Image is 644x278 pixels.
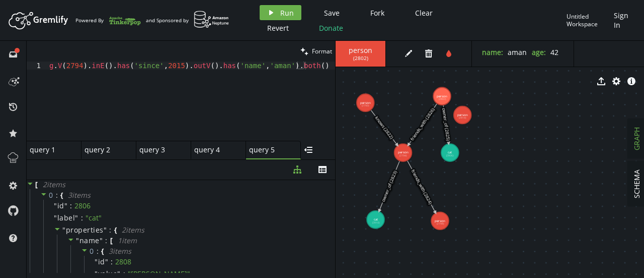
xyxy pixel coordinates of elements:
[100,236,103,245] span: "
[109,226,112,235] span: :
[85,145,125,154] span: query 2
[74,201,91,210] div: 2806
[97,247,99,256] span: :
[57,201,64,210] span: id
[95,257,98,266] span: "
[457,113,468,117] tspan: person
[57,213,75,223] span: label
[482,47,503,57] label: name :
[374,217,378,221] tspan: cat
[110,236,113,245] span: [
[146,11,229,30] div: and Sponsored by
[448,150,452,154] tspan: cat
[632,127,641,150] span: GRAPH
[614,11,631,30] span: Sign In
[139,145,180,154] span: query 3
[101,247,104,256] span: {
[260,20,296,35] button: Revert
[27,62,47,70] div: 1
[70,201,72,210] span: :
[609,5,636,35] button: Sign In
[550,47,558,57] span: 42
[75,12,141,29] div: Powered By
[435,218,445,223] tspan: person
[316,5,347,20] button: Save
[360,100,371,105] tspan: person
[68,190,91,200] span: 3 item s
[532,47,546,57] label: age :
[64,201,68,210] span: "
[297,41,335,62] button: Format
[319,23,343,33] span: Donate
[54,201,57,210] span: "
[280,8,294,18] span: Run
[415,8,433,18] span: Clear
[122,225,144,235] span: 2 item s
[398,150,409,154] tspan: person
[60,191,63,200] span: {
[76,236,79,245] span: "
[111,257,113,266] span: :
[311,20,351,35] button: Donate
[86,213,102,223] span: " cat "
[459,116,466,119] tspan: (2814)
[66,225,104,235] span: properties
[118,236,137,245] span: 1 item
[437,222,444,225] tspan: (2798)
[115,257,131,266] div: 2808
[353,55,368,62] span: ( 2802 )
[81,213,83,223] span: :
[439,97,446,100] tspan: (2802)
[362,104,369,107] tspan: (2790)
[441,107,451,141] text: owner_of (2825)
[35,180,38,189] span: [
[62,225,66,235] span: "
[194,145,234,154] span: query 4
[508,47,527,57] span: aman
[567,13,609,28] div: Untitled Workspace
[75,213,78,223] span: "
[632,170,641,198] span: SCHEMA
[260,5,301,20] button: Run
[312,47,332,55] span: Format
[437,94,447,98] tspan: person
[49,190,53,200] span: 0
[370,8,384,18] span: Fork
[30,145,70,154] span: query 1
[194,11,229,28] img: AWS Neptune
[249,145,289,154] span: query 5
[54,213,57,223] span: "
[362,5,392,20] button: Fork
[98,257,105,266] span: id
[324,8,340,18] span: Save
[79,236,100,245] span: name
[105,257,109,266] span: "
[109,246,131,256] span: 3 item s
[114,226,117,235] span: {
[105,236,108,245] span: :
[372,221,380,224] tspan: (2810)
[56,191,58,200] span: :
[408,5,440,20] button: Clear
[43,180,65,189] span: 2 item s
[399,154,407,157] tspan: (2794)
[104,225,107,235] span: "
[346,46,375,55] span: person
[90,246,94,256] span: 0
[446,154,454,157] tspan: (2806)
[267,23,289,33] span: Revert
